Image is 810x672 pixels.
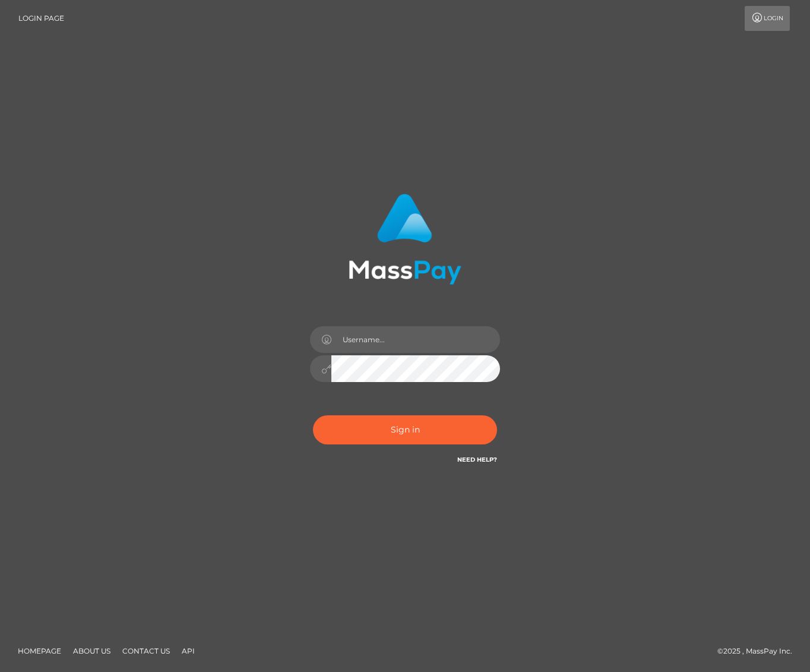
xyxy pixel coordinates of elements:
[331,326,500,353] input: Username...
[68,642,115,660] a: About Us
[13,642,66,660] a: Homepage
[118,642,175,660] a: Contact Us
[717,645,801,658] div: © 2025 , MassPay Inc.
[313,415,497,444] button: Sign in
[18,6,64,31] a: Login Page
[745,6,790,31] a: Login
[177,642,200,660] a: API
[349,194,461,285] img: MassPay Login
[457,456,497,463] a: Need Help?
